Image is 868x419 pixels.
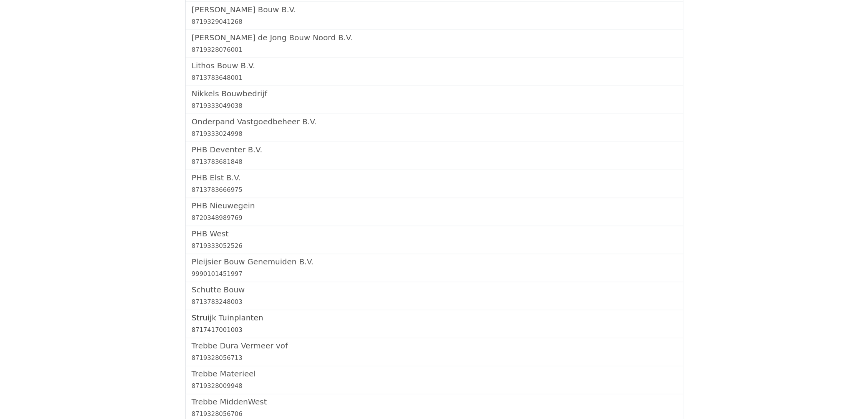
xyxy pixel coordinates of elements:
[192,297,677,307] div: 8713783248003
[192,117,677,139] a: Onderpand Vastgoedbeheer B.V.8719333024998
[192,89,677,111] a: Nikkels Bouwbedrijf8719333049038
[192,409,677,419] div: 8719328056706
[192,269,677,279] div: 9990101451997
[192,61,677,70] h5: Lithos Bouw B.V.
[192,285,677,294] h5: Schutte Bouw
[192,285,677,307] a: Schutte Bouw8713783248003
[192,33,677,42] h5: [PERSON_NAME] de Jong Bouw Noord B.V.
[192,173,677,182] h5: PHB Elst B.V.
[192,369,677,391] a: Trebbe Materieel8719328009948
[192,173,677,195] a: PHB Elst B.V.8713783666975
[192,201,677,210] h5: PHB Nieuwegein
[192,397,677,419] a: Trebbe MiddenWest8719328056706
[192,17,677,26] div: 8719329041268
[192,157,677,167] div: 8713783681848
[192,145,677,167] a: PHB Deventer B.V.8713783681848
[192,5,677,14] h5: [PERSON_NAME] Bouw B.V.
[192,341,677,350] h5: Trebbe Dura Vermeer vof
[192,45,677,54] div: 8719328076001
[192,369,677,378] h5: Trebbe Materieel
[192,241,677,251] div: 8719333052526
[192,229,677,251] a: PHB West8719333052526
[192,89,677,98] h5: Nikkels Bouwbedrijf
[192,353,677,363] div: 8719328056713
[192,33,677,54] a: [PERSON_NAME] de Jong Bouw Noord B.V.8719328076001
[192,117,677,126] h5: Onderpand Vastgoedbeheer B.V.
[192,313,677,335] a: Struijk Tuinplanten8717417001003
[192,213,677,223] div: 8720348989769
[192,313,677,322] h5: Struijk Tuinplanten
[192,381,677,391] div: 8719328009948
[192,325,677,335] div: 8717417001003
[192,257,677,279] a: Pleijsier Bouw Genemuiden B.V.9990101451997
[192,145,677,154] h5: PHB Deventer B.V.
[192,341,677,363] a: Trebbe Dura Vermeer vof8719328056713
[192,229,677,238] h5: PHB West
[192,129,677,139] div: 8719333024998
[192,397,677,406] h5: Trebbe MiddenWest
[192,61,677,82] a: Lithos Bouw B.V.8713783648001
[192,5,677,26] a: [PERSON_NAME] Bouw B.V.8719329041268
[192,73,677,82] div: 8713783648001
[192,201,677,223] a: PHB Nieuwegein8720348989769
[192,185,677,195] div: 8713783666975
[192,101,677,111] div: 8719333049038
[192,257,677,266] h5: Pleijsier Bouw Genemuiden B.V.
